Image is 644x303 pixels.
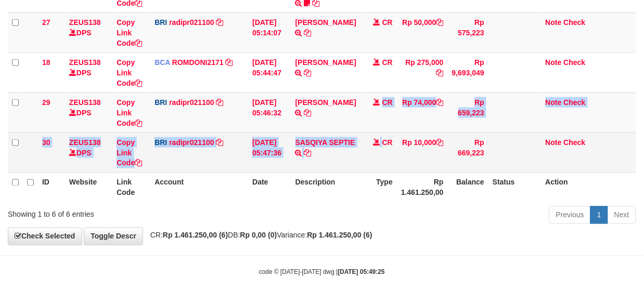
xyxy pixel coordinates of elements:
td: Rp 50,000 [397,12,448,52]
strong: Rp 0,00 (0) [240,231,277,240]
a: Check [564,98,586,107]
td: Rp 275,000 [397,52,448,93]
th: Rp 1.461.250,00 [397,173,448,202]
a: Copy MUHAMMAD IQB to clipboard [304,69,312,77]
a: Copy Link Code [117,98,142,127]
a: Copy Link Code [117,58,142,87]
a: Copy DANA TEGARJALERPR to clipboard [304,29,312,37]
td: [DATE] 05:46:32 [248,93,291,133]
a: ZEUS138 [69,98,101,107]
a: radipr021100 [169,98,214,107]
span: 30 [42,138,50,147]
a: Note [546,138,562,147]
a: Copy Rp 50,000 to clipboard [436,18,444,27]
a: 1 [590,206,608,224]
strong: Rp 1.461.250,00 (6) [307,231,372,240]
a: Next [608,206,636,224]
span: BCA [154,58,170,67]
a: Note [546,98,562,107]
th: Website [65,173,112,202]
strong: Rp 1.461.250,00 (6) [163,231,228,240]
span: 29 [42,98,50,107]
a: Note [546,58,562,67]
span: BRI [154,98,167,107]
th: Type [360,173,397,202]
td: [DATE] 05:44:47 [248,52,291,93]
span: CR: DB: Variance: [145,231,372,240]
td: [DATE] 05:14:07 [248,12,291,52]
th: Account [150,173,248,202]
span: BRI [154,138,167,147]
a: Copy Link Code [117,138,142,167]
td: Rp 10,000 [397,133,448,173]
td: Rp 74,000 [397,93,448,133]
span: 27 [42,18,50,27]
a: Copy radipr021100 to clipboard [216,138,224,147]
a: Copy Rp 10,000 to clipboard [436,138,444,147]
th: Balance [448,173,488,202]
a: ZEUS138 [69,58,101,67]
td: DPS [65,93,112,133]
small: code © [DATE]-[DATE] dwg | [259,269,385,276]
td: DPS [65,12,112,52]
a: Toggle Descr [84,228,143,245]
a: Copy SASQIYA SEPTIE to clipboard [304,149,312,157]
td: Rp 659,223 [448,93,488,133]
th: ID [38,173,65,202]
a: radipr021100 [169,18,214,27]
td: [DATE] 05:47:36 [248,133,291,173]
th: Date [248,173,291,202]
a: Copy radipr021100 to clipboard [216,18,224,27]
a: radipr021100 [169,138,214,147]
span: CR [382,98,393,107]
a: Copy radipr021100 to clipboard [216,98,224,107]
th: Link Code [112,173,150,202]
td: Rp 9,693,049 [448,52,488,93]
td: Rp 669,223 [448,133,488,173]
th: Description [291,173,360,202]
a: [PERSON_NAME] [295,98,356,107]
a: Copy STEVANO FERNAN to clipboard [304,109,312,117]
span: CR [382,18,393,27]
td: Rp 575,223 [448,12,488,52]
a: [PERSON_NAME] [295,58,356,67]
td: DPS [65,52,112,93]
th: Action [542,173,636,202]
a: Check [564,138,586,147]
div: Showing 1 to 6 of 6 entries [8,205,261,220]
span: CR [382,138,393,147]
a: Copy Link Code [117,18,142,47]
a: [PERSON_NAME] [295,18,356,27]
a: Check [564,18,586,27]
span: BRI [154,18,167,27]
a: Check Selected [8,228,82,245]
a: ZEUS138 [69,18,101,27]
strong: [DATE] 05:49:25 [338,269,385,276]
a: Check [564,58,586,67]
td: DPS [65,133,112,173]
a: Previous [549,206,591,224]
span: CR [382,58,393,67]
a: ROMDONI2171 [172,58,224,67]
span: 18 [42,58,50,67]
a: Copy Rp 275,000 to clipboard [436,69,444,77]
a: Note [546,18,562,27]
a: ZEUS138 [69,138,101,147]
a: Copy Rp 74,000 to clipboard [436,98,444,107]
a: Copy ROMDONI2171 to clipboard [226,58,233,67]
th: Status [488,173,542,202]
a: SASQIYA SEPTIE [295,138,355,147]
